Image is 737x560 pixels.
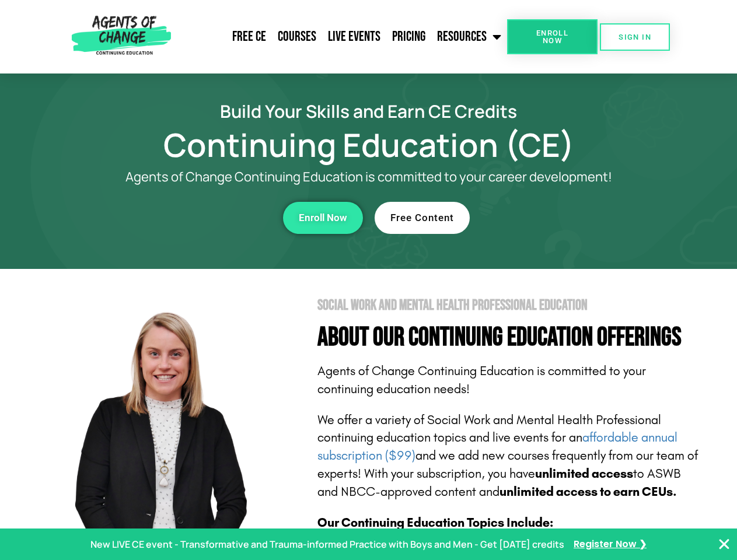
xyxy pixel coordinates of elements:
[83,170,655,184] p: Agents of Change Continuing Education is committed to your career development!
[600,23,670,51] a: SIGN IN
[619,33,651,41] span: SIGN IN
[526,29,579,44] span: Enroll Now
[36,131,701,158] h1: Continuing Education (CE)
[574,536,647,553] a: Register Now ❯
[90,536,564,553] p: New LIVE CE event - Transformative and Trauma-informed Practice with Boys and Men - Get [DATE] cr...
[500,484,677,499] b: unlimited access to earn CEUs.
[317,515,553,530] b: Our Continuing Education Topics Include:
[272,22,322,51] a: Courses
[717,537,731,551] button: Close Banner
[317,411,701,501] p: We offer a variety of Social Work and Mental Health Professional continuing education topics and ...
[431,22,507,51] a: Resources
[36,103,701,120] h2: Build Your Skills and Earn CE Credits
[386,22,431,51] a: Pricing
[375,202,470,234] a: Free Content
[226,22,272,51] a: Free CE
[390,213,454,223] span: Free Content
[322,22,386,51] a: Live Events
[535,466,633,481] b: unlimited access
[283,202,363,234] a: Enroll Now
[176,22,507,51] nav: Menu
[317,324,701,351] h4: About Our Continuing Education Offerings
[507,19,598,54] a: Enroll Now
[317,363,646,397] span: Agents of Change Continuing Education is committed to your continuing education needs!
[317,298,701,313] h2: Social Work and Mental Health Professional Education
[299,213,347,223] span: Enroll Now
